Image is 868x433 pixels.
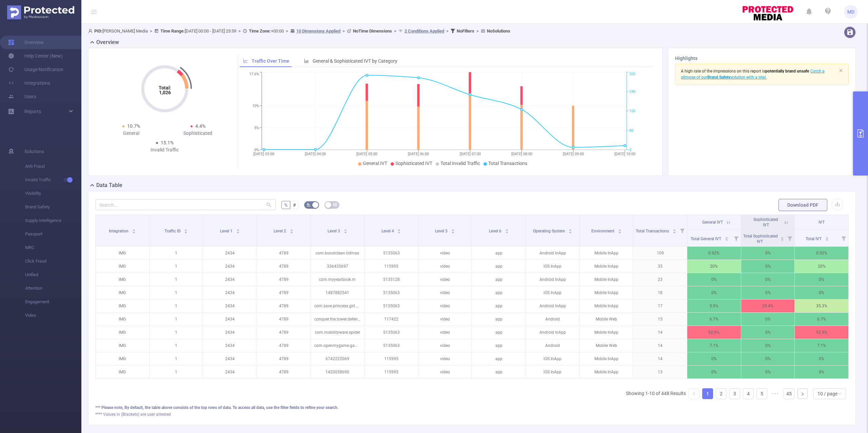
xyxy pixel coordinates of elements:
[257,366,311,378] p: 4789
[257,352,311,365] p: 4789
[784,388,794,399] li: 45
[158,85,171,90] tspan: Total:
[741,247,795,260] p: 0%
[8,90,36,103] a: Users
[797,388,808,399] li: Next Page
[408,152,429,156] tspan: [DATE] 06:00
[444,28,451,34] span: >
[311,366,364,378] p: 1420058690
[109,229,130,233] span: Integration
[96,38,119,46] h2: Overview
[633,339,687,352] p: 14
[236,228,240,232] div: Sort
[25,282,81,295] span: Attention
[731,230,741,246] i: Filter menu
[220,229,234,233] span: Level 1
[150,366,203,378] p: 1
[681,69,761,74] span: A high rate of the impressions on this report
[795,352,848,365] p: 0%
[25,295,81,309] span: Engagement
[418,352,472,365] p: video
[801,392,805,396] i: icon: right
[96,300,149,312] p: IMG
[806,236,823,241] span: Total IVT
[825,236,829,240] div: Sort
[418,313,472,326] p: video
[702,220,723,225] span: General IVT
[741,352,795,365] p: 0%
[839,230,848,246] i: Filter menu
[795,273,848,286] p: 0%
[818,220,825,225] span: IVT
[526,313,579,326] p: Android
[435,229,449,233] span: Level 5
[533,229,566,233] span: Operating System
[795,313,848,326] p: 6.7%
[96,286,149,299] p: IMG
[580,339,633,352] p: Mobile Web
[741,260,795,273] p: 0%
[25,309,81,322] span: Video
[784,389,794,399] a: 45
[311,313,364,326] p: conquer.the.tower.defence.kingdom
[132,228,136,232] div: Sort
[195,123,205,129] span: 4.4%
[132,228,136,230] i: icon: caret-up
[150,300,203,312] p: 1
[397,228,401,232] div: Sort
[418,339,472,352] p: video
[629,109,635,114] tspan: 160
[284,28,290,34] span: >
[293,202,296,208] span: #
[460,152,481,156] tspan: [DATE] 07:00
[150,339,203,352] p: 1
[526,339,579,352] p: Android
[677,215,687,246] i: Filter menu
[633,300,687,312] p: 17
[702,388,713,399] li: 1
[311,286,364,299] p: 1487882541
[333,203,337,207] i: icon: table
[488,161,527,166] span: Total Transactions
[487,28,510,34] b: No Solutions
[511,152,532,156] tspan: [DATE] 08:00
[580,326,633,339] p: Mobile InApp
[96,313,149,326] p: IMG
[757,389,767,399] a: 5
[795,260,848,273] p: 20%
[311,300,364,312] p: com.save.princess.girl.dragon.out.and
[150,313,203,326] p: 1
[24,145,44,158] span: Solutions
[25,227,81,241] span: Passport
[526,247,579,260] p: Android InApp
[703,389,713,399] a: 1
[629,148,631,152] tspan: 0
[692,392,696,396] i: icon: left
[257,260,311,273] p: 4789
[96,352,149,365] p: IMG
[618,231,622,233] i: icon: caret-down
[472,313,526,326] p: app
[687,273,741,286] p: 0%
[96,273,149,286] p: IMG
[254,126,259,130] tspan: 5%
[568,228,572,230] i: icon: caret-up
[580,247,633,260] p: Mobile InApp
[405,28,444,34] u: 2 Conditions Applied
[24,109,41,114] span: Reports
[290,228,294,230] i: icon: caret-up
[88,29,94,33] i: icon: user
[353,28,392,34] b: No Time Dimensions
[591,229,615,233] span: Environment
[203,326,257,339] p: 2434
[618,228,622,230] i: icon: caret-up
[730,389,740,399] a: 3
[765,69,809,74] b: potentially brand unsafe
[8,49,63,63] a: Help Center (New)
[25,173,81,187] span: Invalid Traffic
[672,228,676,232] div: Sort
[489,229,502,233] span: Level 6
[150,352,203,365] p: 1
[629,72,635,77] tspan: 320
[687,339,741,352] p: 7.1%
